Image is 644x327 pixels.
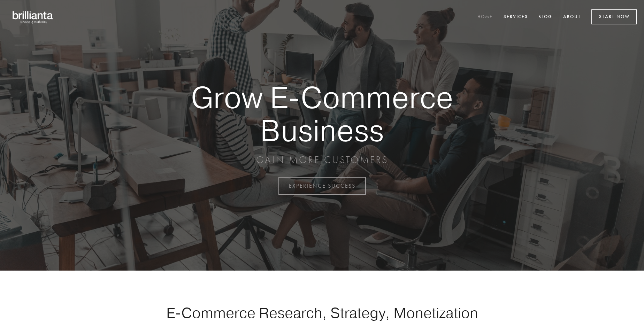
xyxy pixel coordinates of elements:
a: EXPERIENCE SUCCESS [278,177,366,195]
a: Home [473,11,497,23]
a: Start Now [591,9,637,24]
img: brillianta - research, strategy, marketing [7,7,59,27]
a: Services [499,11,532,23]
p: GAIN MORE CUSTOMERS [167,154,477,166]
a: Blog [534,11,557,23]
a: About [559,11,585,23]
strong: Grow E-Commerce Business [167,81,477,147]
h1: E-Commerce Research, Strategy, Monetization [144,304,500,321]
